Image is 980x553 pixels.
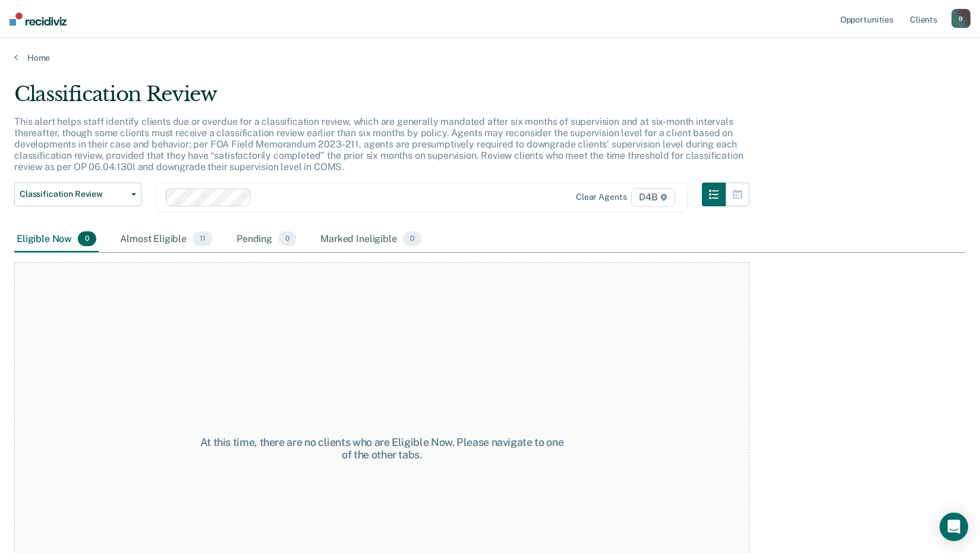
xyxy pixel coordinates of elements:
button: Classification Review [14,183,141,206]
span: Classification Review [20,189,127,199]
div: Clear agents [576,192,626,202]
div: Eligible Now0 [14,227,99,253]
div: Pending0 [234,227,299,253]
span: D4B [631,188,675,207]
div: Almost Eligible11 [118,227,215,253]
span: 11 [193,231,213,247]
img: Recidiviz [10,12,67,26]
span: 0 [278,231,297,247]
button: B [951,9,970,28]
span: 0 [78,231,96,247]
span: 0 [403,231,421,247]
div: Marked Ineligible0 [318,227,424,253]
p: This alert helps staff identify clients due or overdue for a classification review, which are gen... [14,116,743,173]
a: Home [14,52,966,63]
div: At this time, there are no clients who are Eligible Now. Please navigate to one of the other tabs. [198,436,565,461]
div: Classification Review [14,82,749,116]
div: Open Intercom Messenger [940,513,968,541]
